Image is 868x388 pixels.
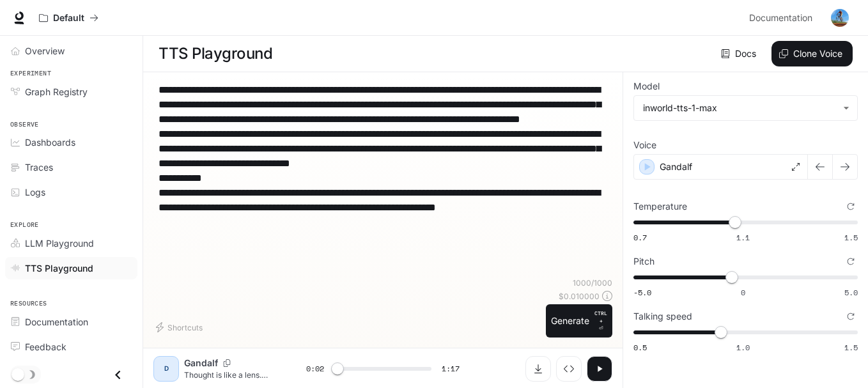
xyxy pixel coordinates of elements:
p: Gandalf [660,160,692,173]
span: Dashboards [25,136,75,149]
a: Documentation [744,5,822,31]
span: 0.7 [633,232,647,243]
span: Logs [25,185,45,199]
span: Dark mode toggle [12,367,24,381]
button: Copy Voice ID [218,359,236,367]
p: CTRL + [594,309,607,325]
span: -5.0 [633,287,651,298]
a: Documentation [5,311,137,333]
span: 5.0 [844,287,858,298]
span: Feedback [25,340,66,353]
span: 1.0 [736,342,750,353]
span: Traces [25,160,53,174]
button: GenerateCTRL +⏎ [546,304,612,338]
span: Overview [25,44,65,58]
a: Logs [5,181,137,203]
button: Shortcuts [153,317,208,338]
p: Voice [633,141,656,150]
p: Thought is like a lens. Two people can go through the exact same situation: one sees only tragedy... [184,369,275,380]
span: 1.5 [844,232,858,243]
button: Reset to default [844,309,858,323]
a: LLM Playground [5,232,137,254]
span: 1.1 [736,232,750,243]
a: Docs [718,41,761,66]
h1: TTS Playground [159,41,272,66]
a: Overview [5,40,137,62]
p: Temperature [633,202,687,211]
div: D [156,359,176,379]
button: User avatar [827,5,853,31]
span: 0 [741,287,745,298]
button: Download audio [525,356,551,382]
p: Model [633,82,660,91]
p: Default [53,13,84,24]
button: Close drawer [104,362,132,388]
a: Graph Registry [5,81,137,103]
a: TTS Playground [5,257,137,279]
button: Reset to default [844,254,858,268]
button: Reset to default [844,199,858,213]
p: Gandalf [184,357,218,369]
a: Feedback [5,336,137,358]
span: Graph Registry [25,85,88,98]
p: Talking speed [633,312,692,321]
a: Dashboards [5,131,137,153]
p: ⏎ [594,309,607,332]
button: Inspect [556,356,582,382]
div: inworld-tts-1-max [643,102,837,114]
img: User avatar [831,9,849,27]
span: Documentation [749,10,812,26]
p: Pitch [633,257,655,266]
button: Clone Voice [771,41,853,66]
span: 1:17 [442,362,460,375]
span: 0.5 [633,342,647,353]
div: inworld-tts-1-max [634,96,857,120]
a: Traces [5,156,137,178]
button: All workspaces [33,5,104,31]
span: 0:02 [306,362,324,375]
span: Documentation [25,315,88,329]
span: 1.5 [844,342,858,353]
span: TTS Playground [25,261,93,275]
span: LLM Playground [25,237,94,250]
